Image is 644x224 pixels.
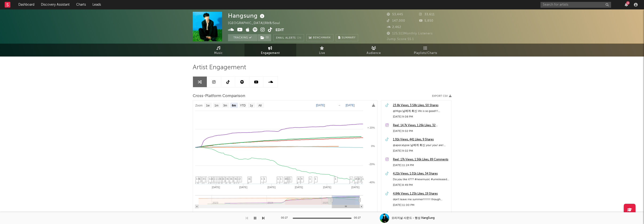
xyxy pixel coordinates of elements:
[239,186,247,189] text: [DATE]
[301,177,303,180] span: 4
[367,126,375,129] text: + 20%
[240,104,245,107] text: YTD
[193,44,244,57] a: Music
[231,177,232,180] span: 1
[432,95,452,98] button: Export CSV
[228,34,257,41] button: Tracking
[393,197,449,202] div: don't leave me summer!!!!!!!! though honestly, it was super hot #hangsung #howabout❤️ #indiepop #fyp
[270,212,299,215] text: YouTube Subscribers
[193,93,245,99] span: Cross-Platform Comparison
[239,177,241,180] span: 2
[204,177,206,180] span: 1
[387,32,433,35] span: 125,513 Monthly Listeners
[281,215,290,221] div: 00:27
[214,50,223,56] span: Music
[237,177,239,180] span: 1
[356,177,357,180] span: 1
[336,34,358,41] button: Summary
[414,50,437,56] span: Playlists/Charts
[217,177,219,180] span: 1
[267,186,276,189] text: [DATE]
[625,3,628,7] button: 8
[354,215,363,221] div: 00:27
[230,177,232,180] span: 1
[316,104,325,107] text: [DATE]
[540,2,611,8] input: Search for artists
[393,157,449,163] a: Reel: 17k Views, 1.56k Likes, 89 Comments
[319,50,325,56] span: Live
[393,191,449,197] a: 4.84k Views, 1.25k Likes, 19 Shares
[393,137,449,143] div: 1.91k Views, 441 Likes, 9 Shares
[362,177,364,180] span: 1
[393,211,449,217] a: 9.84k Views, 2.87k Likes, 19 Shares
[393,177,449,182] div: Do you like it??? #newmusic #unreleased #hangsung #indiepop #fyp
[220,177,221,180] span: 1
[296,44,348,57] a: Live
[309,177,311,180] span: 1
[351,186,360,189] text: [DATE]
[350,177,352,180] span: 1
[206,104,210,107] text: 1w
[306,34,333,41] a: Benchmark
[387,38,414,41] span: Jump Score: 55.1
[295,186,303,189] text: [DATE]
[393,202,449,208] div: [DATE] 11:00 PM
[371,145,375,147] text: 0%
[387,19,405,22] span: 147,000
[222,177,223,180] span: 1
[227,177,229,180] span: 1
[199,177,200,180] span: 1
[348,44,400,57] a: Audience
[261,50,280,56] span: Engagement
[289,177,291,180] span: 1
[287,177,288,180] span: 1
[223,104,227,107] text: 3m
[393,143,449,148] div: @apocalypse 님에게 회신 you! you! are! are!! too hard and complicated!!! i go first? or you go first??...
[288,177,289,180] span: 1
[196,177,198,180] span: 1
[244,44,296,57] a: Engagement
[277,177,279,180] span: 1
[264,177,265,180] span: 1
[393,182,449,188] div: [DATE] 8:49 PM
[236,177,237,180] span: 1
[392,216,435,220] div: 오리지널 사운드 - 행성 HangSung
[393,103,449,108] div: 23.8k Views, 3.58k Likes, 50 Shares
[314,212,338,215] text: Spotify Followers
[219,177,220,180] span: 1
[338,104,341,107] text: →
[209,177,211,180] span: 1
[250,104,253,107] text: 1y
[393,163,449,168] div: [DATE] 11:24 PM
[393,108,449,114] div: @Migo 님에게 회신 life is so good!!! #hangsung #unreleasedmusic #newmusic #unreleased #newsong
[346,104,355,107] text: [DATE]
[214,177,215,180] span: 1
[249,177,251,180] span: 1
[276,27,284,33] button: Edit
[285,177,286,180] span: 3
[626,1,630,5] div: 8
[393,114,449,120] div: [DATE] 9:08 PM
[228,20,285,26] div: [GEOGRAPHIC_DATA] | R&B/Soul
[323,186,331,189] text: [DATE]
[393,171,449,177] div: 4.21k Views, 1.01k Likes, 34 Shares
[193,65,246,70] span: Artist Engagement
[315,177,316,180] span: 1
[211,177,212,180] span: 2
[419,19,433,22] span: 5,850
[359,177,360,180] span: 2
[257,34,271,41] span: ( 1 )
[226,212,257,215] text: SoundCloud Followers
[355,177,356,180] span: 2
[212,177,213,180] span: 1
[273,34,304,41] button: Email AlertsOn
[203,177,204,180] span: 3
[232,104,236,107] text: 6m
[369,163,375,166] text: -20%
[228,12,266,20] div: Hangsung
[387,26,401,29] span: 2,462
[393,123,449,128] a: Reel: 14.7k Views, 1.26k Likes, 32 Comments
